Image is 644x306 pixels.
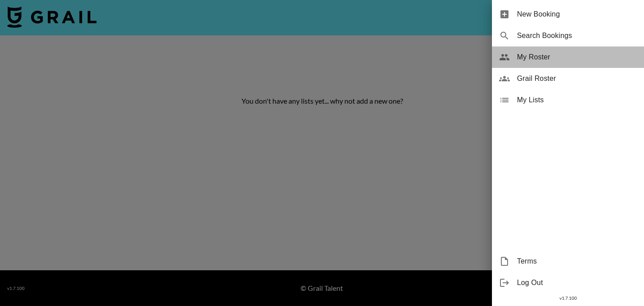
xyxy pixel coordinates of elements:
[517,30,637,41] span: Search Bookings
[517,9,637,20] span: New Booking
[492,272,644,293] div: Log Out
[492,251,644,272] div: Terms
[492,68,644,89] div: Grail Roster
[492,25,644,46] div: Search Bookings
[517,277,637,288] span: Log Out
[492,293,644,303] div: v 1.7.100
[492,46,644,68] div: My Roster
[517,95,637,105] span: My Lists
[492,4,644,25] div: New Booking
[492,89,644,111] div: My Lists
[517,52,637,63] span: My Roster
[517,73,637,84] span: Grail Roster
[517,256,637,267] span: Terms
